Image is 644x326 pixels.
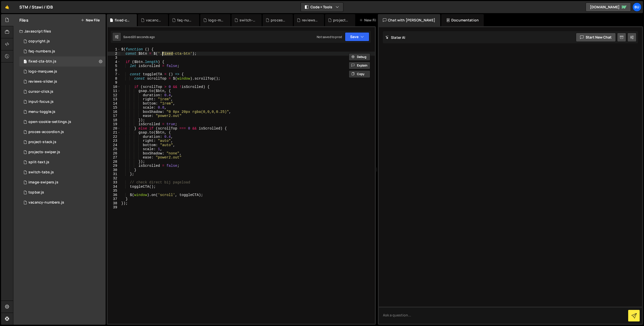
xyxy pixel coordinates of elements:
[108,97,120,102] div: 13
[123,35,155,39] div: Saved
[81,18,100,22] button: New File
[19,17,28,23] h2: Files
[349,62,370,69] button: Explain
[108,151,120,156] div: 26
[349,53,370,61] button: Debug
[28,130,64,134] div: proces-accordion.js
[108,85,120,89] div: 10
[28,49,55,54] div: faq-numbers.js
[108,143,120,147] div: 24
[108,47,120,52] div: 1
[333,18,349,23] div: project-stack.js
[28,140,56,144] div: project-stack.js
[385,35,406,40] h2: Slater AI
[441,14,484,26] div: Documentation
[302,18,318,23] div: reviews-slider.js
[19,137,106,147] div: 11873/29073.js
[177,18,193,23] div: faq-numbers.js
[108,68,120,73] div: 6
[108,193,120,197] div: 36
[28,170,54,175] div: switch-tabs.js
[19,127,106,137] div: 11873/29050.js
[108,172,120,176] div: 31
[19,147,106,157] div: 11873/40758.js
[108,126,120,131] div: 20
[108,180,120,185] div: 33
[108,160,120,164] div: 28
[146,18,162,23] div: vacancy-numbers.js
[132,35,155,39] div: 20 seconds ago
[108,64,120,68] div: 5
[19,117,106,127] div: 11873/29420.js
[28,69,57,74] div: logo-marquee.js
[13,26,106,36] div: Javascript files
[108,164,120,168] div: 29
[19,56,106,67] div: 11873/46117.js
[108,122,120,126] div: 19
[28,180,58,185] div: image-swipers.js
[108,110,120,114] div: 16
[108,189,120,193] div: 35
[19,36,106,46] div: 11873/29044.js
[28,190,44,195] div: topbar.js
[271,18,287,23] div: proces-accordion.js
[108,56,120,60] div: 3
[19,167,106,177] div: 11873/29352.js
[108,89,120,93] div: 11
[19,4,53,10] div: STM / Stawi / IDB
[108,131,120,135] div: 21
[19,46,106,56] div: 11873/45999.js
[108,106,120,110] div: 15
[108,135,120,139] div: 22
[108,197,120,201] div: 37
[19,67,106,77] div: 11873/45993.js
[108,72,120,77] div: 7
[1,1,13,13] a: 🤙
[28,120,71,124] div: open-cookie-settings.js
[28,89,53,94] div: cursor-click.js
[28,200,64,205] div: vacancy-numbers.js
[28,150,60,154] div: projects-swiper.js
[108,81,120,85] div: 9
[108,77,120,81] div: 8
[586,3,631,12] a: [DOMAIN_NAME]
[19,77,106,87] div: 11873/45967.js
[24,60,27,64] span: 1
[208,18,224,23] div: logo-marquee.js
[28,160,49,165] div: split-text.js
[108,52,120,56] div: 2
[108,118,120,122] div: 18
[108,201,120,206] div: 38
[108,102,120,106] div: 14
[19,187,106,198] div: 11873/40776.js
[108,185,120,189] div: 34
[28,39,50,44] div: copyright.js
[115,18,131,23] div: fixed-cta-btn.js
[28,59,56,64] div: fixed-cta-btn.js
[108,139,120,143] div: 23
[19,107,106,117] div: 11873/29049.js
[19,87,106,97] div: 11873/29045.js
[108,176,120,181] div: 32
[19,177,106,187] div: 11873/29046.js
[108,93,120,97] div: 12
[576,33,616,42] button: Start new chat
[19,198,106,208] div: 11873/29051.js
[28,79,57,84] div: reviews-slider.js
[317,35,342,39] div: Not saved to prod
[28,100,54,104] div: input-focus.js
[345,32,369,41] button: Save
[108,60,120,64] div: 4
[378,14,440,26] div: Chat with [PERSON_NAME]
[239,18,256,23] div: switch-tabs.js
[108,168,120,172] div: 30
[28,110,55,114] div: menu-toggle.js
[349,70,370,78] button: Copy
[632,3,641,12] a: Bu
[301,3,343,12] button: Code + Tools
[108,155,120,160] div: 27
[359,18,380,23] div: New File
[19,157,106,167] div: 11873/29047.js
[108,147,120,151] div: 25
